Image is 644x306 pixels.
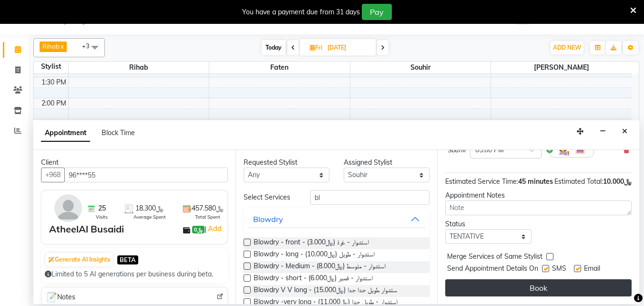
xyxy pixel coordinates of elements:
[557,144,569,156] img: Hairdresser.png
[518,177,553,186] span: 45 minutes
[552,264,566,275] span: SMS
[362,4,392,20] button: Pay
[34,62,68,72] div: Stylist
[553,44,581,51] span: ADD NEW
[236,192,303,202] div: Select Services
[242,7,360,17] div: You have a payment due from 31 days
[192,226,204,233] span: ﷼0
[254,285,397,297] span: Blowdry V V long - ستشوار طويل جدا جدا (﷼15.000)
[244,158,329,168] div: Requested Stylist
[41,125,90,142] span: Appointment
[254,249,375,261] span: Blowdry - long - استشوار - طويل (﷼10.000)
[209,62,350,74] span: Faten
[551,41,583,54] button: ADD NEW
[262,40,286,55] span: Today
[247,211,426,228] button: Blowdry
[54,194,82,222] img: avatar
[574,144,586,156] img: Interior.png
[45,269,224,279] div: Limited to 5 AI generations per business during beta.
[45,291,75,304] span: Notes
[603,177,632,186] span: ﷼10.000
[253,213,283,225] div: Blowdry
[49,222,124,236] div: AtheelAl Busaidi
[102,128,135,137] span: Block Time
[204,223,223,234] span: |
[344,158,429,168] div: Assigned Stylist
[350,62,491,74] span: Souhir
[40,119,68,129] div: 2:30 PM
[42,42,60,50] span: Rihab
[40,98,68,108] div: 2:00 PM
[445,190,632,200] div: Appointment Notes
[307,44,325,51] span: Fri
[60,42,64,50] a: x
[41,158,228,168] div: Client
[192,203,224,213] span: ﷼457.580
[117,255,138,264] span: BETA
[41,168,65,182] button: +968
[96,213,108,221] span: Visits
[133,213,166,221] span: Average Spent
[618,124,632,139] button: Close
[40,77,68,87] div: 1:30 PM
[206,223,223,234] a: Add
[584,264,600,275] span: Email
[325,41,372,55] input: 2025-10-10
[491,62,632,74] span: [PERSON_NAME]
[69,62,209,74] span: Rihab
[445,219,531,229] div: Status
[445,177,518,186] span: Estimated Service Time:
[135,203,164,213] span: ﷼18.300
[254,273,373,285] span: Blowdry - short - استشوار - قصير (﷼6.000)
[195,213,220,221] span: Total Spent
[447,264,538,275] span: Send Appointment Details On
[98,203,106,213] span: 25
[254,261,386,273] span: Blowdry - Medium - استشوار - متوسط (﷼8.000)
[46,253,112,266] button: Generate AI Insights
[448,146,466,155] span: Souhir
[554,177,603,186] span: Estimated Total:
[310,190,429,205] input: Search by service name
[64,168,228,182] input: Search by Name/Mobile/Email/Code
[82,42,97,50] span: +3
[445,279,632,296] button: Book
[447,252,542,264] span: Merge Services of Same Stylist
[254,237,369,249] span: Blowdry - front - استشوار - غرة (﷼3.000)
